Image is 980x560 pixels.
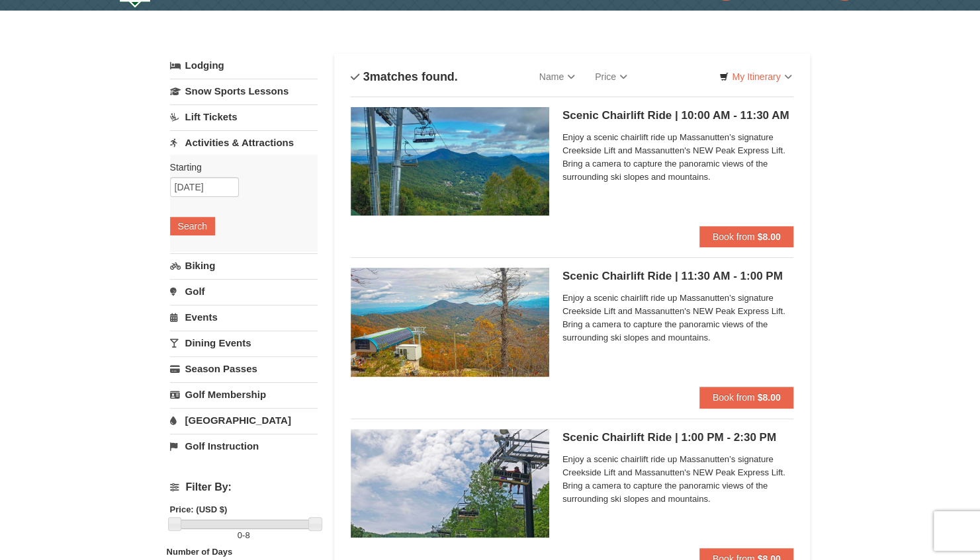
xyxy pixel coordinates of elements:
a: Lift Tickets [170,104,318,129]
a: Activities & Attractions [170,130,318,155]
span: Enjoy a scenic chairlift ride up Massanutten’s signature Creekside Lift and Massanutten's NEW Pea... [562,292,794,344]
span: Enjoy a scenic chairlift ride up Massanutten’s signature Creekside Lift and Massanutten's NEW Pea... [562,453,794,506]
span: 3 [363,70,370,83]
button: Book from $8.00 [699,387,794,408]
h5: Scenic Chairlift Ride | 10:00 AM - 11:30 AM [562,109,794,122]
a: Golf Membership [170,382,318,407]
span: 8 [245,530,249,540]
span: Book from [713,392,755,403]
a: Lodging [170,54,318,77]
span: 0 [238,530,242,540]
a: Snow Sports Lessons [170,79,318,103]
h5: Scenic Chairlift Ride | 11:30 AM - 1:00 PM [562,270,794,283]
a: My Itinerary [711,67,800,87]
a: Biking [170,253,318,278]
h5: Scenic Chairlift Ride | 1:00 PM - 2:30 PM [562,431,794,444]
img: 24896431-1-a2e2611b.jpg [351,107,549,216]
a: Season Passes [170,356,318,381]
h4: Filter By: [170,481,318,493]
img: 24896431-9-664d1467.jpg [351,429,549,538]
label: - [170,529,318,542]
span: Enjoy a scenic chairlift ride up Massanutten’s signature Creekside Lift and Massanutten's NEW Pea... [562,131,794,184]
a: Name [529,63,585,90]
button: Search [170,217,215,235]
strong: $8.00 [757,231,780,242]
a: Golf Instruction [170,434,318,458]
button: Book from $8.00 [699,226,794,247]
span: Book from [713,231,755,242]
img: 24896431-13-a88f1aaf.jpg [351,268,549,376]
a: Events [170,305,318,329]
strong: $8.00 [757,392,780,403]
label: Starting [170,161,308,174]
h4: matches found. [351,70,458,83]
a: [GEOGRAPHIC_DATA] [170,408,318,432]
a: Dining Events [170,331,318,355]
strong: Number of Days [167,547,233,557]
a: Golf [170,279,318,303]
a: Price [585,63,637,90]
strong: Price: (USD $) [170,504,228,514]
